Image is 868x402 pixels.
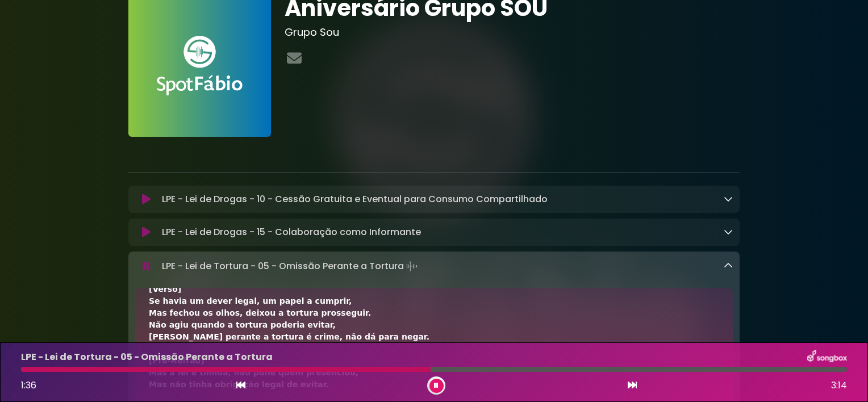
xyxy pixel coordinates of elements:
h3: Grupo Sou [285,26,740,39]
p: LPE - Lei de Drogas - 15 - Colaboração como Informante [162,225,421,239]
img: waveform4.gif [404,258,420,274]
img: songbox-logo-white.png [807,350,847,365]
p: LPE - Lei de Drogas - 10 - Cessão Gratuita e Eventual para Consumo Compartilhado [162,192,548,206]
p: LPE - Lei de Tortura - 05 - Omissão Perante a Tortura [21,350,273,364]
span: 1:36 [21,379,36,392]
span: 3:14 [831,379,847,392]
p: LPE - Lei de Tortura - 05 - Omissão Perante a Tortura [162,258,420,274]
